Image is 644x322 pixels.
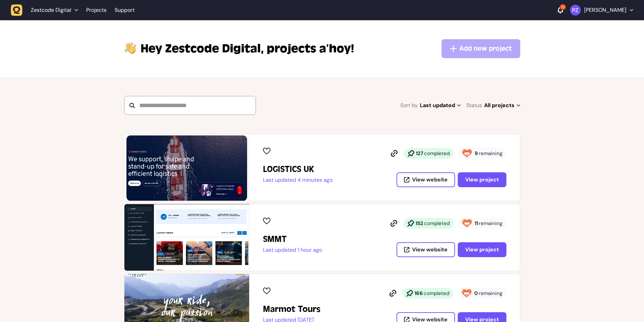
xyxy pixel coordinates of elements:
[263,234,322,245] h2: SMMT
[415,220,423,227] strong: 152
[560,4,566,10] div: 19
[442,39,520,58] button: Add new project
[263,247,322,253] p: Last updated 1 hour ago
[263,304,320,315] h2: Marmot Tours
[424,290,449,297] span: completed
[479,290,502,297] span: remaining
[484,101,520,110] span: All projects
[124,41,137,54] img: hi-hand
[397,172,455,187] button: View website
[424,150,450,157] span: completed
[459,44,512,53] span: Add new project
[397,242,455,257] button: View website
[465,177,499,182] span: View project
[141,41,354,57] p: projects a’hoy!
[31,7,71,14] span: Zestcode Digital
[414,290,423,297] strong: 166
[115,7,135,14] a: Support
[263,164,333,175] h2: LOGISTICS UK
[412,247,448,252] span: View website
[458,242,506,257] button: View project
[474,290,478,297] strong: 0
[263,177,333,183] p: Last updated 4 minutes ago
[479,220,502,227] span: remaining
[141,41,264,57] span: Zestcode Digital
[479,150,502,157] span: remaining
[424,220,450,227] span: completed
[420,101,461,110] span: Last updated
[11,4,82,16] button: Zestcode Digital
[475,150,478,157] strong: 9
[584,7,626,14] p: [PERSON_NAME]
[416,150,423,157] strong: 127
[124,204,249,271] img: SMMT
[570,5,581,16] img: Paris Zisis
[475,220,478,227] strong: 11
[400,101,418,110] span: Sort by
[466,101,482,110] span: Status
[465,247,499,252] span: View project
[86,4,106,16] a: Projects
[458,172,506,187] button: View project
[124,134,249,201] img: LOGISTICS UK
[570,5,633,16] button: [PERSON_NAME]
[412,177,448,182] span: View website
